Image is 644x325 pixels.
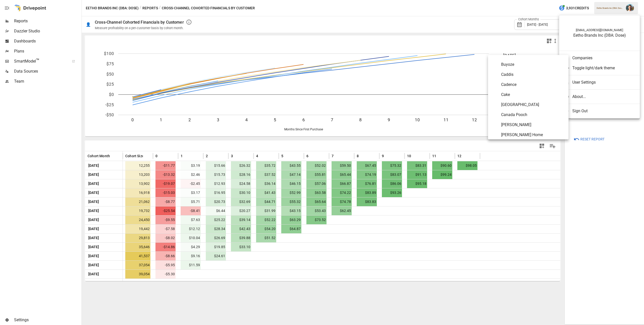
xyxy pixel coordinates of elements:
span: About... [572,94,636,100]
span: [PERSON_NAME] Home [501,132,565,138]
div: Eetho Brands Inc (DBA: Dose) [564,33,635,38]
span: Canada Pooch [501,112,565,118]
span: User Settings [572,79,636,85]
span: Sign Out [572,108,636,114]
span: Companies [572,55,636,61]
span: [PERSON_NAME] [501,122,565,128]
span: [GEOGRAPHIC_DATA] [501,102,565,108]
span: Buyoze [501,62,565,68]
span: Cadence [501,82,565,88]
span: Cake [501,92,565,98]
span: Caddis [501,72,565,78]
span: Toggle light/dark theme [572,65,636,71]
div: [EMAIL_ADDRESS][DOMAIN_NAME] [564,28,635,32]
